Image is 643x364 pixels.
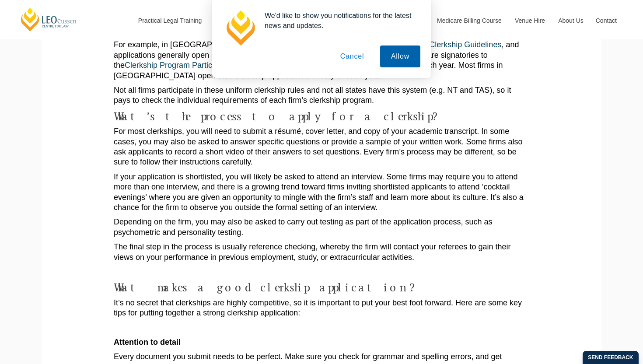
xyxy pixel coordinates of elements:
p: For most clerkships, you will need to submit a résumé, cover letter, and copy of your academic tr... [114,126,529,168]
h4: What’s the process to apply for a clerkship? [114,110,529,122]
p: It’s no secret that clerkships are highly competitive, so it is important to put your best foot f... [114,298,529,318]
p: Not all firms participate in these uniform clerkship rules and not all states have this system (e... [114,85,529,106]
p: Depending on the firm, you may also be asked to carry out testing as part of the application proc... [114,217,529,238]
img: notification icon [223,10,258,45]
p: The final step in the process is usually reference checking, whereby the firm will contact your r... [114,242,529,262]
button: Allow [380,45,420,67]
h4: What makes a good clerkship application? [114,281,529,294]
strong: Attention to detail [114,338,181,346]
div: We'd like to show you notifications for the latest news and updates. [258,10,420,31]
p: If your application is shortlisted, you will likely be asked to attend an interview. Some firms m... [114,172,529,213]
button: Cancel [329,45,375,67]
